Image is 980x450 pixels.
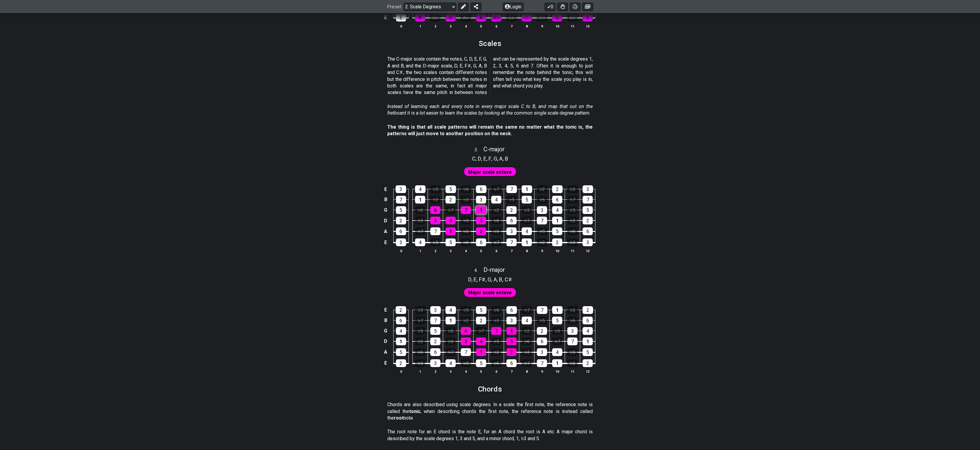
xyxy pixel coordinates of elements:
div: 3 [506,227,517,235]
em: Instead of learning each and every note in every major scale C to B, and map that out on the fret... [387,104,593,116]
div: 5 [583,348,593,356]
button: Login [503,2,523,11]
div: ♭7 [491,185,502,193]
div: 1 [522,185,532,193]
div: ♭5 [567,206,577,214]
div: 2 [396,217,406,224]
div: 3 [396,185,406,193]
div: 7 [461,206,471,214]
div: 4 [446,217,456,224]
div: ♭3 [461,196,471,204]
section: Scale pitch classes [469,153,511,163]
div: ♭5 [567,348,577,356]
div: 7 [461,348,471,356]
th: 5 [474,23,489,29]
span: A [494,275,497,283]
span: C♯ [505,275,512,283]
div: 3 [537,206,547,214]
span: , [471,275,474,283]
div: ♭2 [567,359,577,367]
div: 2 [396,306,406,314]
div: 7 [583,196,593,204]
div: 3 [430,217,440,224]
span: First enable full edit mode to edit [468,168,512,176]
span: , [502,275,505,283]
div: 6 [506,359,517,367]
div: ♭6 [461,185,471,193]
td: E [382,237,389,248]
div: ♭3 [415,306,426,314]
div: C [522,14,532,21]
div: 7 [567,337,577,345]
div: 4 [522,227,532,235]
div: ♭2 [522,327,532,335]
section: Scale pitch classes [466,274,515,284]
div: ♭3 [552,327,562,335]
span: F [489,155,491,163]
span: , [486,155,489,163]
div: ♭6 [491,217,501,224]
div: ♭2 [491,348,501,356]
div: 6 [430,348,440,356]
h2: Chords [478,386,502,392]
div: 6 [537,337,547,345]
th: 9 [534,23,550,29]
td: E [382,357,389,369]
div: 2 [537,327,547,335]
div: ♭3 [446,337,456,345]
div: ♭2 [537,185,547,193]
div: 3 [583,238,593,246]
span: C [472,155,476,163]
div: A [476,14,486,21]
div: ♭7 [476,327,486,335]
div: B♭ [491,14,501,21]
div: ♭6 [461,238,471,246]
div: 2 [583,217,593,224]
span: , [503,155,505,163]
th: 9 [534,369,550,375]
div: 6 [506,217,517,224]
div: ♭7 [446,206,456,214]
div: ♭6 [522,337,532,345]
td: B [382,194,389,205]
th: 10 [550,248,565,254]
div: 5 [552,317,562,324]
th: 10 [550,369,565,375]
th: 3 [443,369,458,375]
div: ♭2 [461,227,471,235]
div: ♭2 [415,337,425,345]
div: ♭2 [461,317,471,324]
div: C♭ [506,14,517,21]
div: ♭2 [491,206,501,214]
div: ♭7 [522,306,532,314]
td: G [382,205,389,215]
div: ♭3 [415,359,425,367]
div: ♭5 [537,227,547,235]
div: ♭3 [567,185,578,193]
span: E [483,155,486,163]
button: 0 [545,2,555,11]
div: ♭5 [461,306,471,314]
div: 2 [506,206,517,214]
div: ♭5 [461,217,471,224]
th: 12 [580,369,595,375]
div: 5 [476,217,486,224]
div: 4 [522,317,532,324]
th: 11 [565,369,580,375]
div: 3 [396,238,406,246]
div: ♭6 [415,348,425,356]
div: 1 [396,337,406,345]
div: ♭7 [522,217,532,224]
span: Preset [387,4,401,10]
span: , [497,155,500,163]
span: D [478,155,481,163]
div: ♭5 [537,317,547,324]
div: ♭3 [491,317,501,324]
span: , [491,275,494,283]
div: 1 [522,238,532,246]
th: 1 [413,248,428,254]
strong: root [394,415,404,421]
div: 1 [446,317,456,324]
div: ♭7 [415,317,425,324]
div: 4 [446,306,456,314]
